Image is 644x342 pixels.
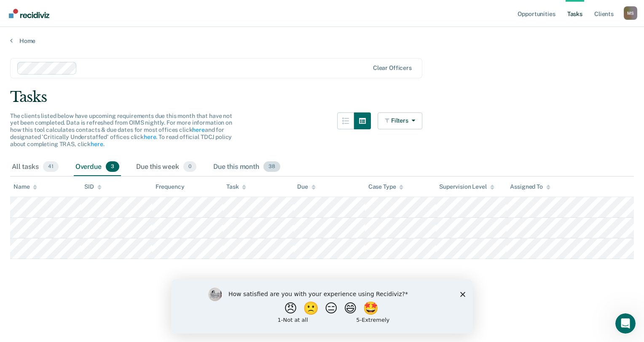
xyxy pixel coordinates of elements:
div: M S [624,6,637,20]
span: 0 [183,161,196,172]
div: Overdue3 [74,158,121,176]
div: Clear officers [373,64,412,72]
span: 3 [106,161,119,172]
a: Home [10,37,634,45]
iframe: Survey by Kim from Recidiviz [171,279,473,334]
div: Task [226,183,246,190]
button: Profile dropdown button [624,6,637,20]
span: 38 [263,161,280,172]
div: Due this week0 [134,158,198,176]
a: here [144,134,156,140]
div: Assigned To [510,183,550,190]
span: The clients listed below have upcoming requirements due this month that have not yet been complet... [10,112,232,147]
a: here [91,141,103,147]
div: Case Type [368,183,404,190]
a: here [192,126,204,133]
div: SID [84,183,102,190]
div: Tasks [10,88,634,106]
div: Due this month38 [212,158,282,176]
div: Supervision Level [439,183,494,190]
div: Name [13,183,37,190]
div: Due [297,183,316,190]
div: Frequency [156,183,185,190]
img: Recidiviz [9,9,49,18]
iframe: Intercom live chat [615,313,636,334]
div: All tasks41 [10,158,60,176]
span: 41 [43,161,59,172]
button: Filters [378,112,422,129]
